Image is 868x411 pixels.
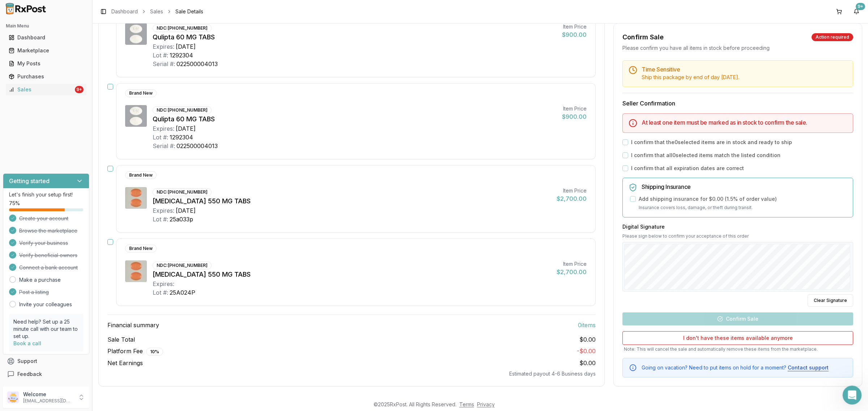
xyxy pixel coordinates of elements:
[3,3,49,14] img: RxPost Logo
[170,51,193,60] div: 1292304
[153,114,556,124] div: Qulipta 60 MG TABS
[3,368,89,381] button: Feedback
[6,164,139,186] div: Manuel says…
[622,44,853,52] div: Please confirm you have all items in stock before proceeding
[19,215,68,222] span: Create your account
[125,260,147,282] img: Xifaxan 550 MG TABS
[175,8,203,15] span: Sale Details
[176,206,196,215] div: [DATE]
[9,177,50,185] h3: Getting started
[557,194,587,203] div: $2,700.00
[459,401,474,407] a: Terms
[19,289,49,296] span: Post a listing
[21,4,32,16] img: Profile image for Manuel
[150,8,163,15] a: Sales
[788,364,829,371] button: Contact support
[642,74,739,80] span: Ship this package by end of day [DATE] .
[153,32,556,42] div: Qulipta 60 MG TABS
[176,142,218,150] div: 022500004013
[3,71,89,82] button: Purchases
[6,57,86,70] a: My Posts
[111,8,203,15] nav: breadcrumb
[153,206,174,215] div: Expires:
[557,268,587,276] div: $2,700.00
[562,105,587,112] div: Item Price
[6,208,139,237] div: Manuel says…
[153,60,175,68] div: Serial #:
[125,105,147,127] img: Qulipta 60 MG TABS
[35,4,82,9] h1: [PERSON_NAME]
[23,237,29,242] button: Gif picker
[107,347,163,356] span: Platform Fee
[12,212,72,219] div: Ill check on that for you
[153,24,212,32] div: NDC: [PHONE_NUMBER]
[856,3,865,10] div: 9+
[153,196,551,206] div: [MEDICAL_DATA] 550 MG TABS
[642,120,847,125] h5: At least one item must be marked as in stock to confirm the sale.
[90,20,139,43] div: Invoiceee64249c3c51
[170,133,193,142] div: 1292304
[146,348,163,356] div: 10 %
[6,103,139,120] div: Daniel says…
[12,169,73,176] div: For xifaxans please hold
[5,3,18,17] button: go back
[170,288,195,297] div: 25A024P
[9,60,84,67] div: My Posts
[7,391,19,403] img: User avatar
[812,33,853,41] div: Action required
[622,233,853,239] p: Please sign below to confirm your acceptance of this order
[557,187,587,194] div: Item Price
[851,6,862,17] button: 9+
[642,364,847,371] div: Going on vacation? Need to put items on hold for a moment?
[84,91,133,98] div: 25a024p exp 10/29
[19,227,77,234] span: Browse the marketplace
[642,184,847,190] h5: Shipping Insurance
[19,264,78,271] span: Connect a bank account
[32,143,139,159] div: [MEDICAL_DATA] lot g39677 exp 7/27
[125,89,157,97] div: Brand New
[176,60,218,68] div: 022500004013
[19,239,68,247] span: Verify your business
[6,48,45,64] div: Good to go
[153,124,174,133] div: Expires:
[116,74,133,82] div: xifaxin
[35,9,50,16] p: Active
[3,32,89,43] button: Dashboard
[153,106,212,114] div: NDC: [PHONE_NUMBER]
[19,276,61,284] a: Make a purchase
[127,3,140,16] div: Close
[95,24,133,38] div: Invoice ee64249c3c51
[113,3,127,17] button: Home
[153,133,168,142] div: Lot #:
[153,215,168,224] div: Lot #:
[3,84,89,95] button: Sales9+
[97,124,133,138] div: Invoice d0073a4fb1f2
[107,321,159,329] span: Financial summary
[579,335,596,344] span: $0.00
[19,301,72,308] a: Invite your colleagues
[23,398,73,404] p: [EMAIL_ADDRESS][DOMAIN_NAME]
[153,288,168,297] div: Lot #:
[477,401,495,407] a: Privacy
[3,355,89,368] button: Support
[34,237,40,242] button: Upload attachment
[562,23,587,30] div: Item Price
[170,215,193,224] div: 25a033p
[622,32,664,42] div: Confirm Sale
[9,34,84,41] div: Dashboard
[639,195,777,203] label: Add shipping insurance for $0.00 ( 1.5 % of order value)
[46,190,133,198] div: the [MEDICAL_DATA] was cancled?
[17,371,42,378] span: Feedback
[153,280,174,288] div: Expires:
[124,234,136,245] button: Send a message…
[9,47,84,54] div: Marketplace
[23,391,73,398] p: Welcome
[3,58,89,69] button: My Posts
[125,23,147,45] img: Qulipta 60 MG TABS
[6,120,139,143] div: Daniel says…
[153,51,168,60] div: Lot #:
[6,87,139,103] div: Daniel says…
[557,260,587,268] div: Item Price
[562,112,587,121] div: $900.00
[107,359,143,367] span: Net Earnings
